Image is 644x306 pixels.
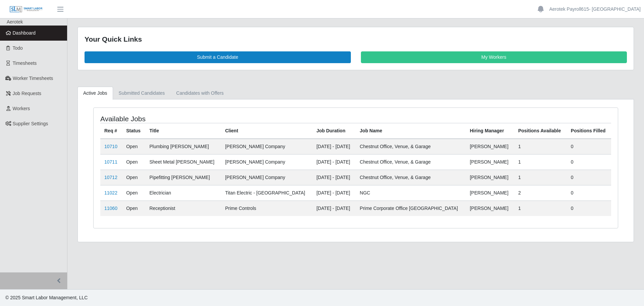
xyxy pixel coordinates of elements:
td: NGC [356,185,466,201]
td: 1 [514,154,567,170]
a: 10710 [104,144,117,149]
td: [PERSON_NAME] [466,170,514,185]
td: Open [122,170,145,185]
td: Receptionist [145,201,221,216]
td: [PERSON_NAME] Company [221,154,312,170]
td: 1 [514,139,567,155]
td: [DATE] - [DATE] [312,201,356,216]
td: 0 [567,139,611,155]
a: Active Jobs [77,87,113,100]
td: Sheet Metal [PERSON_NAME] [145,154,221,170]
th: Hiring Manager [466,123,514,139]
a: 11022 [104,190,117,195]
td: [DATE] - [DATE] [312,139,356,155]
td: 1 [514,170,567,185]
td: Plumbing [PERSON_NAME] [145,139,221,155]
td: 0 [567,170,611,185]
td: Pipefitting [PERSON_NAME] [145,170,221,185]
img: SLM Logo [9,6,43,13]
td: [PERSON_NAME] [466,185,514,201]
td: 1 [514,201,567,216]
span: Worker Timesheets [13,76,53,81]
td: Chestnut Office, Venue, & Garage [356,154,466,170]
td: [PERSON_NAME] [466,154,514,170]
th: Title [145,123,221,139]
span: Workers [13,106,30,111]
span: Aerotek [7,19,23,25]
td: [PERSON_NAME] [466,201,514,216]
td: Open [122,185,145,201]
td: Open [122,139,145,155]
td: [DATE] - [DATE] [312,185,356,201]
a: 10711 [104,159,117,165]
a: Submitted Candidates [113,87,171,100]
a: 11060 [104,206,117,211]
td: [PERSON_NAME] Company [221,139,312,155]
h4: Available Jobs [100,115,307,123]
td: [PERSON_NAME] [466,139,514,155]
td: Prime Controls [221,201,312,216]
td: Chestnut Office, Venue, & Garage [356,170,466,185]
td: Open [122,154,145,170]
td: 0 [567,201,611,216]
div: Your Quick Links [85,34,627,45]
td: [PERSON_NAME] Company [221,170,312,185]
td: 0 [567,185,611,201]
td: [DATE] - [DATE] [312,170,356,185]
a: Submit a Candidate [85,51,351,63]
a: Aerotek Payroll615- [GEOGRAPHIC_DATA] [549,6,641,13]
th: Positions Available [514,123,567,139]
td: Prime Corporate Office [GEOGRAPHIC_DATA] [356,201,466,216]
th: Positions Filled [567,123,611,139]
td: Electrician [145,185,221,201]
th: Job Name [356,123,466,139]
span: Job Requests [13,91,42,96]
span: Supplier Settings [13,121,48,126]
a: Candidates with Offers [170,87,229,100]
a: 10712 [104,175,117,180]
span: Timesheets [13,60,37,66]
td: Open [122,201,145,216]
span: Dashboard [13,30,36,36]
th: Client [221,123,312,139]
a: My Workers [361,51,627,63]
span: Todo [13,45,23,51]
td: 0 [567,154,611,170]
th: Status [122,123,145,139]
th: Job Duration [312,123,356,139]
td: [DATE] - [DATE] [312,154,356,170]
td: Titan Electric - [GEOGRAPHIC_DATA] [221,185,312,201]
span: © 2025 Smart Labor Management, LLC [5,295,88,300]
td: 2 [514,185,567,201]
th: Req # [100,123,122,139]
td: Chestnut Office, Venue, & Garage [356,139,466,155]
